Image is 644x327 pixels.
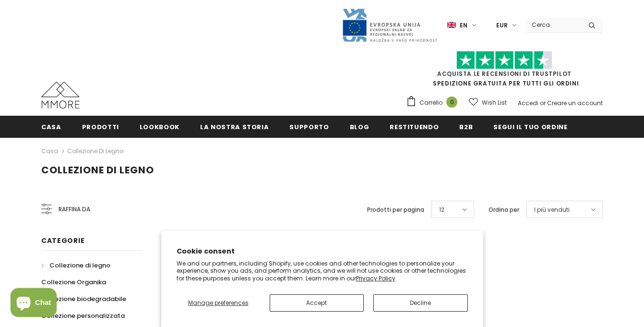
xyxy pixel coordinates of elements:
[406,55,603,87] span: SPEDIZIONE GRATUITA PER TUTTI GLI ORDINI
[493,116,567,137] a: Segui il tuo ordine
[289,122,329,132] span: supporto
[59,204,90,215] span: Raffina da
[547,99,603,107] a: Creare un account
[342,21,438,29] a: Javni Razpis
[518,99,538,107] a: Accedi
[350,122,370,132] span: Blog
[140,122,179,132] span: Lookbook
[200,122,269,132] span: La nostra storia
[534,205,570,215] span: I più venduti
[82,122,119,132] span: Prodotti
[41,311,125,320] span: Collezione personalizzata
[67,147,123,155] a: Collezione di legno
[41,236,84,245] span: Categorie
[460,21,467,30] span: en
[41,291,126,307] a: Collezione biodegradabile
[446,97,457,108] span: 0
[459,122,473,132] span: B2B
[41,82,80,109] img: Casi MMORE
[406,96,462,110] a: Carrello 0
[540,99,546,107] span: or
[177,260,468,282] p: We and our partners, including Shopify, use cookies and other technologies to personalize your ex...
[82,116,119,137] a: Prodotti
[289,116,329,137] a: supporto
[482,98,507,108] span: Wish List
[49,261,110,270] span: Collezione di legno
[200,116,269,137] a: La nostra storia
[439,205,444,215] span: 12
[419,98,442,108] span: Carrello
[390,116,439,137] a: Restituendo
[489,205,519,215] label: Ordina per
[342,8,438,43] img: Javni Razpis
[188,299,249,307] span: Manage preferences
[270,294,364,312] button: Accept
[437,70,572,78] a: Acquista le recensioni di TrustPilot
[41,145,58,157] a: Casa
[493,122,567,132] span: Segui il tuo ordine
[367,205,424,215] label: Prodotti per pagina
[41,122,61,132] span: Casa
[41,116,61,137] a: Casa
[456,51,552,70] img: Fidati di Pilot Stars
[459,116,473,137] a: B2B
[41,257,110,274] a: Collezione di legno
[469,94,507,111] a: Wish List
[350,116,370,137] a: Blog
[41,278,106,287] span: Collezione Organika
[526,18,581,32] input: Search Site
[177,246,468,256] h2: Cookie consent
[177,294,260,312] button: Manage preferences
[373,294,467,312] button: Decline
[41,307,125,324] a: Collezione personalizzata
[356,274,395,282] a: Privacy Policy
[496,21,508,30] span: EUR
[41,294,126,303] span: Collezione biodegradabile
[41,274,106,291] a: Collezione Organika
[390,122,439,132] span: Restituendo
[8,288,60,319] inbox-online-store-chat: Shopify online store chat
[41,163,154,177] span: Collezione di legno
[140,116,179,137] a: Lookbook
[447,21,456,29] img: i-lang-1.png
